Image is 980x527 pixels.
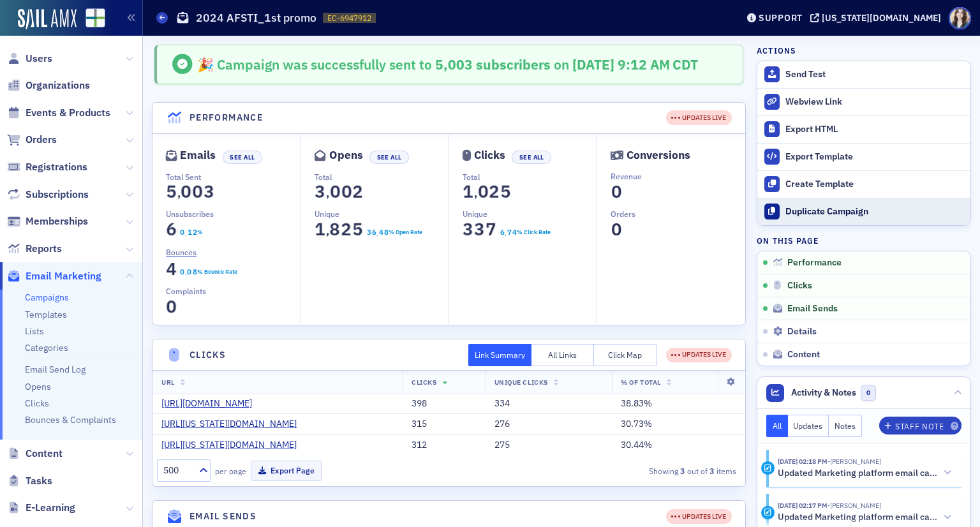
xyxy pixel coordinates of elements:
div: UPDATES LIVE [666,110,732,125]
h5: Updated Marketing platform email campaign: 2024 AFSTI_1st promo [778,468,938,479]
img: SailAMX [85,8,105,28]
h4: On this page [757,235,971,246]
span: 0 [861,385,877,401]
span: 8 [191,266,197,278]
div: 38.83% [621,398,736,410]
strong: 3 [708,465,716,477]
div: Emails [180,152,216,159]
span: 1 [311,218,329,241]
span: Tasks [26,474,52,488]
span: 0 [326,181,343,203]
button: Link Summary [468,344,531,366]
h4: Actions [757,45,796,56]
section: 36.48 [366,228,389,237]
p: Total Sent [166,171,301,182]
span: Orders [26,133,57,147]
section: 1,825 [315,222,364,237]
section: 3,002 [315,184,364,199]
span: 0 [186,266,192,278]
div: % Bounce Rate [197,267,237,276]
span: EC-6947912 [327,13,371,24]
button: Click Map [594,344,657,366]
span: Clicks [412,378,436,387]
div: UPDATES LIVE [671,350,726,360]
button: Notes [829,415,862,437]
span: 0 [189,181,206,203]
span: CDT [670,56,698,73]
span: Content [787,349,820,360]
a: Organizations [7,78,90,93]
span: Reports [26,242,62,256]
span: 2 [349,181,366,203]
a: Webview Link [757,88,970,115]
a: Bounces & Complaints [25,414,116,426]
span: 6 [499,226,505,238]
span: 2 [191,226,197,238]
div: Clicks [474,152,505,159]
div: 30.73% [621,419,736,430]
div: Activity [761,461,775,475]
span: 7 [506,226,512,238]
span: Performance [787,257,842,269]
span: 0 [179,226,185,238]
p: Unique [463,208,597,219]
span: Users [26,52,52,66]
div: Opens [329,152,363,159]
button: See All [369,151,409,164]
h1: 2024 AFSTI_1st promo [196,10,316,26]
div: Support [759,12,803,24]
span: 0 [163,295,180,318]
span: 3 [460,218,477,241]
p: Unsubscribes [166,208,301,219]
span: Kristi Gates [828,457,881,466]
section: 5,003 [166,184,215,199]
div: Create Template [785,179,964,190]
strong: 3 [678,465,687,477]
time: 7/15/2024 02:18 PM [778,457,828,466]
section: 0 [611,184,622,199]
div: Duplicate Campaign [785,206,964,218]
a: Clicks [25,397,49,409]
span: 5 [498,181,515,203]
span: 0 [608,218,625,241]
button: Updated Marketing platform email campaign: 2024 AFSTI_1st promo [778,466,953,480]
a: Opens [25,381,51,392]
span: . [185,230,187,239]
a: Orders [7,133,57,147]
label: per page [215,465,246,477]
button: See All [223,151,262,164]
button: Updates [788,415,829,437]
span: 8 [326,218,343,241]
p: Complaints [166,285,301,297]
div: Send Test [785,69,964,80]
span: 0 [608,181,625,203]
span: 0 [475,181,492,203]
span: 5 [163,181,180,203]
button: Export Page [251,461,322,480]
a: [URL][DOMAIN_NAME] [161,398,262,410]
div: 334 [494,398,604,410]
section: 337 [463,222,497,237]
section: 6.74 [500,228,517,237]
img: SailAMX [18,9,77,29]
span: 8 [383,226,389,238]
p: Total [463,171,597,182]
span: 3 [200,181,218,203]
span: 2 [486,181,503,203]
button: [US_STATE][DOMAIN_NAME] [810,13,946,22]
a: Templates [25,309,67,320]
a: Tasks [7,474,52,488]
span: % Of Total [621,378,660,387]
span: , [177,184,181,202]
span: Events & Products [26,106,110,120]
span: , [326,222,329,239]
a: View Homepage [77,8,105,30]
section: 0 [166,299,177,314]
span: 4 [378,226,384,238]
section: 4 [166,262,177,276]
a: Subscriptions [7,188,89,202]
span: 0 [338,181,355,203]
button: Duplicate Campaign [757,198,970,225]
button: See All [512,151,551,164]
